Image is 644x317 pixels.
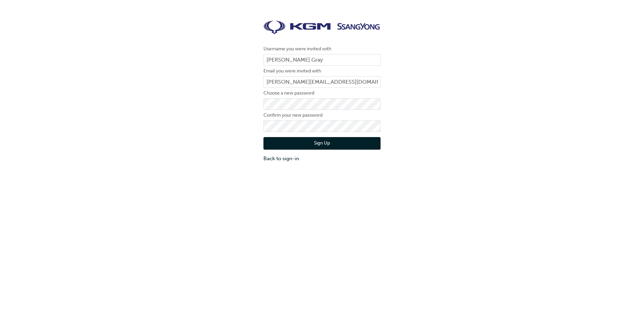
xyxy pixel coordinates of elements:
button: Sign Up [263,137,381,150]
label: Confirm your new password [263,111,381,119]
img: kgm [263,20,381,35]
a: Back to sign-in [263,155,381,163]
input: Username [263,54,381,66]
label: Username you were invited with [263,45,381,53]
label: Email you were invited with [263,67,381,75]
label: Choose a new password [263,89,381,97]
